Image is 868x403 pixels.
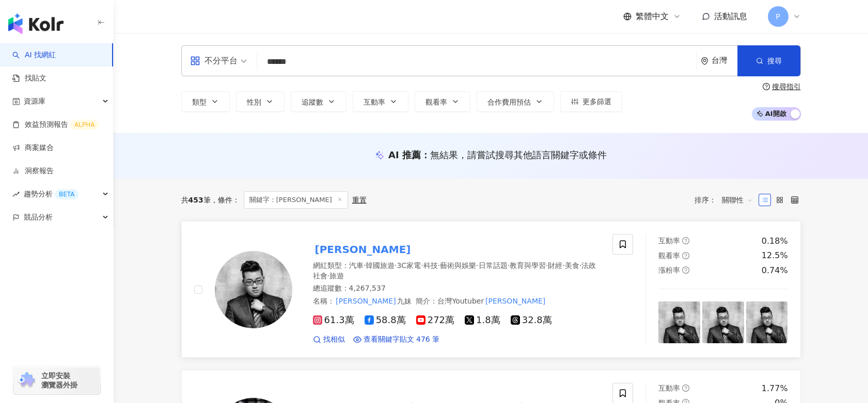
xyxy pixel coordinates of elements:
span: 簡介 ： [416,295,547,307]
span: · [394,261,397,270]
span: 追蹤數 [302,98,323,106]
span: 互動率 [658,384,680,392]
span: 類型 [192,98,207,106]
span: · [476,261,478,270]
span: 性別 [247,98,261,106]
img: logo [8,13,64,34]
span: question-circle [682,266,689,274]
span: 453 [188,196,203,204]
span: 九妹 [397,297,412,305]
span: 關聯性 [722,192,753,208]
span: 無結果，請嘗試搜尋其他語言關鍵字或條件 [430,149,607,160]
span: 3C家電 [397,261,421,270]
span: appstore [190,56,200,66]
a: 查看關鍵字貼文 476 筆 [353,334,440,345]
button: 互動率 [353,91,408,112]
div: 總追蹤數 ： 4,267,537 [313,283,601,294]
img: chrome extension [17,372,37,389]
div: 搜尋指引 [772,82,801,91]
div: 共 筆 [181,196,211,204]
span: 32.8萬 [511,315,552,326]
span: 1.8萬 [465,315,500,326]
span: 搜尋 [767,57,782,65]
button: 觀看率 [415,91,470,112]
span: environment [701,57,708,65]
img: KOL Avatar [215,251,292,328]
span: 立即安裝 瀏覽器外掛 [41,371,77,390]
div: 台灣 [712,56,737,65]
div: 1.77% [762,383,788,394]
a: chrome extension立即安裝 瀏覽器外掛 [13,366,100,394]
div: 0.74% [762,265,788,276]
span: 名稱 ： [313,297,412,305]
span: 財經 [548,261,562,270]
a: searchAI 找網紅 [12,50,56,60]
span: 趨勢分析 [24,182,78,206]
a: 效益預測報告ALPHA [12,120,99,130]
button: 類型 [181,91,230,112]
a: 找相似 [313,334,345,345]
div: AI 推薦 ： [388,148,607,161]
mark: [PERSON_NAME] [313,241,413,258]
span: 查看關鍵字貼文 476 筆 [364,334,440,345]
span: 61.3萬 [313,315,354,326]
span: 找相似 [323,334,345,345]
span: question-circle [682,237,689,244]
span: 58.8萬 [365,315,406,326]
img: post-image [658,301,700,343]
span: P [776,11,780,22]
button: 合作費用預估 [477,91,554,112]
span: · [364,261,366,270]
div: 重置 [352,196,367,204]
span: · [327,272,329,280]
span: 272萬 [416,315,454,326]
span: · [438,261,440,270]
mark: [PERSON_NAME] [335,295,398,307]
span: 觀看率 [425,98,447,106]
span: 漲粉率 [658,266,680,274]
span: 活動訊息 [714,11,747,21]
span: 教育與學習 [510,261,546,270]
span: 美食 [565,261,579,270]
img: post-image [702,301,744,343]
a: 找貼文 [12,73,46,83]
div: 不分平台 [190,53,238,69]
span: question-circle [682,252,689,259]
span: question-circle [682,384,689,392]
span: 資源庫 [24,90,45,113]
div: 0.18% [762,236,788,247]
button: 追蹤數 [291,91,346,112]
span: · [546,261,548,270]
span: 關鍵字：[PERSON_NAME] [244,191,348,209]
span: · [507,261,509,270]
span: · [421,261,423,270]
button: 搜尋 [737,45,800,76]
span: 互動率 [658,237,680,245]
mark: [PERSON_NAME] [484,295,547,307]
a: 商案媒合 [12,143,54,153]
span: 觀看率 [658,251,680,260]
span: 互動率 [364,98,385,106]
span: 條件 ： [211,196,240,204]
span: 藝術與娛樂 [440,261,476,270]
span: 合作費用預估 [487,98,531,106]
a: KOL Avatar[PERSON_NAME]網紅類型：汽車·韓國旅遊·3C家電·科技·藝術與娛樂·日常話題·教育與學習·財經·美食·法政社會·旅遊總追蹤數：4,267,537名稱：[PERSO... [181,221,801,357]
span: 日常話題 [478,261,507,270]
div: 12.5% [762,250,788,261]
span: 競品分析 [24,206,53,229]
span: question-circle [763,83,770,90]
button: 性別 [236,91,285,112]
span: · [579,261,581,270]
button: 更多篩選 [560,91,622,112]
span: 更多篩選 [582,97,611,106]
span: 科技 [423,261,438,270]
div: 網紅類型 ： [313,261,601,281]
span: 汽車 [349,261,364,270]
div: BETA [55,189,78,199]
span: rise [12,191,20,198]
span: · [562,261,564,270]
span: 台灣Youtuber [437,297,484,305]
span: 法政社會 [313,261,596,280]
a: 洞察報告 [12,166,54,176]
span: 韓國旅遊 [366,261,394,270]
